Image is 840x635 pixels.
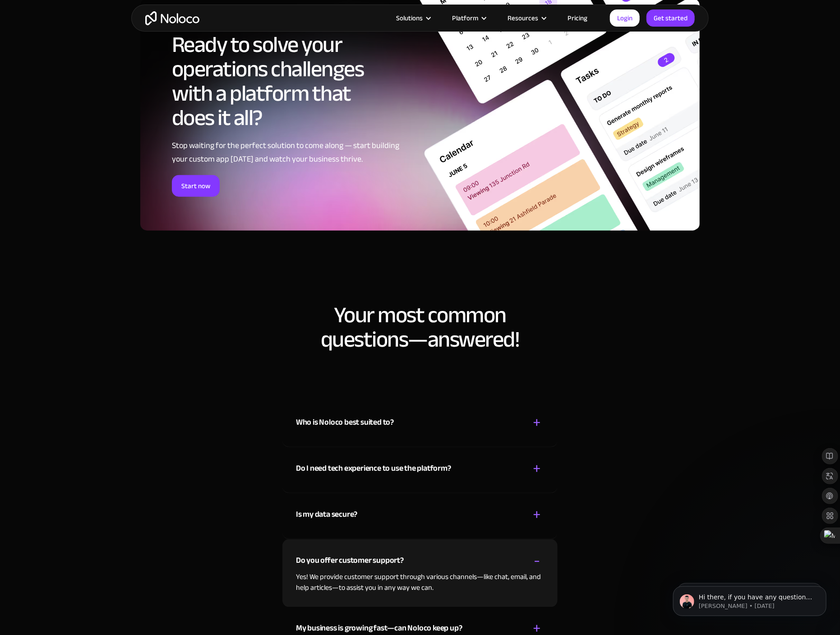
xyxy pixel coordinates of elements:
[172,32,400,130] h2: Ready to solve your operations challenges with a platform that does it all?
[452,12,478,24] div: Platform
[385,12,441,24] div: Solutions
[646,9,695,27] a: Get started
[296,508,357,521] div: Is my data secure?
[296,462,451,475] div: Do I need tech experience to use the platform?
[508,12,538,24] div: Resources
[441,12,496,24] div: Platform
[396,12,423,24] div: Solutions
[296,571,544,593] p: Yes! We provide customer support through various channels—like chat, email, and help articles—to ...
[145,11,199,25] a: home
[296,621,462,635] div: My business is growing fast—can Noloco keep up?
[610,9,640,27] a: Login
[660,567,840,630] iframe: Intercom notifications message
[172,175,220,197] a: Start now
[533,507,541,523] div: +
[296,416,394,429] div: Who is Noloco best suited to?
[533,461,541,477] div: +
[533,415,541,431] div: +
[556,12,599,24] a: Pricing
[296,554,404,567] div: Do you offer customer support?
[534,553,540,569] div: -
[172,139,400,166] div: Stop waiting for the perfect solution to come along — start building your custom app [DATE] and w...
[496,12,556,24] div: Resources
